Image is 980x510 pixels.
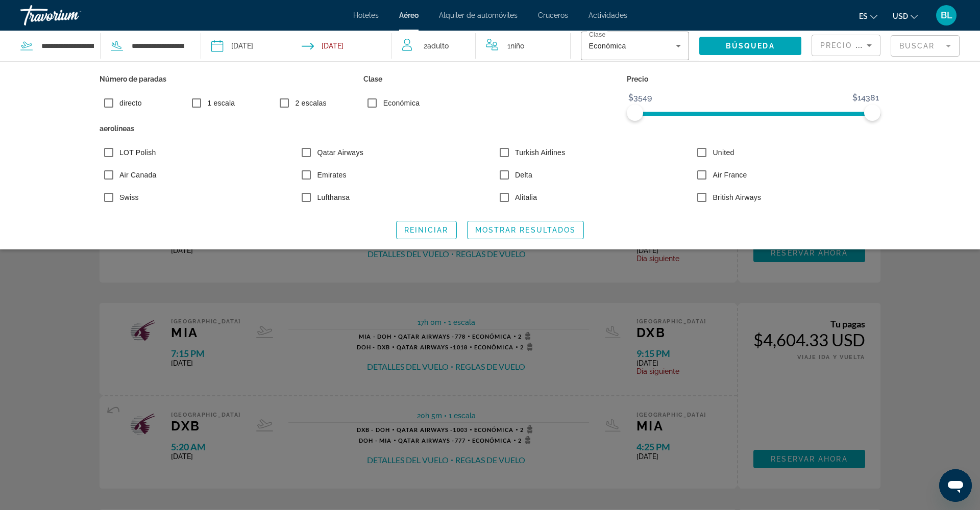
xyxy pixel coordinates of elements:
[851,90,880,106] span: $14381
[392,31,570,61] button: Travelers: 2 adults, 1 child
[117,192,139,202] label: Swiss
[627,112,880,114] ngx-slider: ngx-slider
[513,192,537,202] label: Alitalia
[404,226,449,234] span: Reiniciar
[507,39,524,53] span: 1
[302,31,344,61] button: Return date: Jan 3, 2026
[100,121,880,136] p: aerolíneas
[399,11,419,19] a: Aéreo
[117,170,157,180] label: Air Canada
[119,99,142,107] span: directo
[859,9,877,23] button: Change language
[353,11,379,19] a: Hoteles
[475,226,576,234] span: Mostrar resultados
[726,42,775,50] span: Búsqueda
[439,11,518,19] a: Alquiler de automóviles
[933,5,960,26] button: User Menu
[589,11,627,19] a: Actividades
[100,72,353,86] p: Número de paradas
[589,42,626,50] span: Económica
[315,147,363,158] label: Qatar Airways
[363,72,617,86] p: Clase
[513,147,565,158] label: Turkish Airlines
[510,42,524,50] span: Niño
[627,90,653,106] span: $3549
[893,12,908,20] span: USD
[396,221,457,239] button: Reiniciar
[820,41,899,49] span: Precio más bajo
[211,31,253,61] button: Depart date: Dec 28, 2025
[711,147,734,158] label: United
[467,221,584,239] button: Mostrar resultados
[315,192,350,202] label: Lufthansa
[627,72,880,86] p: Precio
[424,39,449,53] span: 2
[893,9,918,23] button: Change currency
[711,192,762,202] label: British Airways
[711,170,747,180] label: Air France
[891,35,960,57] button: Filter
[941,10,952,20] span: BL
[538,11,568,19] a: Cruceros
[939,469,972,502] iframe: Botón para iniciar la ventana de mensajería
[20,2,122,29] a: Travorium
[699,37,802,55] button: Búsqueda
[820,39,872,52] mat-select: Sort by
[589,32,606,38] mat-label: Clase
[383,99,420,107] span: Económica
[859,12,868,20] span: es
[864,105,880,121] span: ngx-slider-max
[513,170,532,180] label: Delta
[117,147,156,158] label: LOT Polish
[627,105,643,121] span: ngx-slider
[315,170,347,180] label: Emirates
[207,99,235,107] span: 1 escala
[295,99,326,107] span: 2 escalas
[427,42,449,50] span: Adulto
